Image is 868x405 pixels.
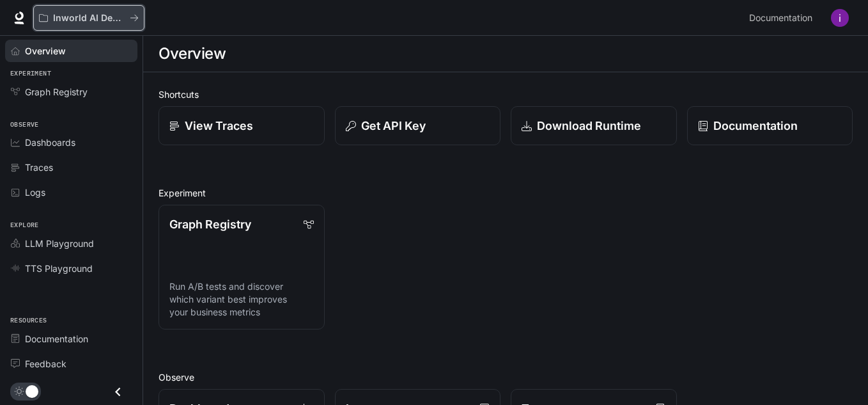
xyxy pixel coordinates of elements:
[159,41,226,67] h1: Overview
[169,280,314,319] p: Run A/B tests and discover which variant best improves your business metrics
[687,106,853,145] a: Documentation
[25,262,93,275] span: TTS Playground
[25,186,45,199] span: Logs
[744,5,822,31] a: Documentation
[5,328,137,350] a: Documentation
[713,117,798,134] p: Documentation
[159,186,853,200] h2: Experiment
[25,237,94,250] span: LLM Playground
[749,10,812,26] span: Documentation
[185,117,253,134] p: View Traces
[159,205,325,330] a: Graph RegistryRun A/B tests and discover which variant best improves your business metrics
[25,44,66,58] span: Overview
[26,384,38,398] span: Dark mode toggle
[25,357,66,370] span: Feedback
[25,85,88,99] span: Graph Registry
[831,9,849,27] img: User avatar
[5,181,137,203] a: Logs
[5,232,137,255] a: LLM Playground
[159,370,853,384] h2: Observe
[827,5,853,31] button: User avatar
[5,131,137,154] a: Dashboards
[159,106,325,145] a: View Traces
[5,353,137,375] a: Feedback
[511,106,677,145] a: Download Runtime
[5,156,137,179] a: Traces
[537,117,641,134] p: Download Runtime
[5,81,137,103] a: Graph Registry
[5,40,137,62] a: Overview
[25,332,88,345] span: Documentation
[33,5,144,31] button: All workspaces
[335,106,501,145] button: Get API Key
[361,117,426,134] p: Get API Key
[25,136,75,149] span: Dashboards
[159,88,853,101] h2: Shortcuts
[169,216,251,233] p: Graph Registry
[25,161,53,174] span: Traces
[104,379,132,405] button: Close drawer
[53,13,125,24] p: Inworld AI Demos
[5,257,137,280] a: TTS Playground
